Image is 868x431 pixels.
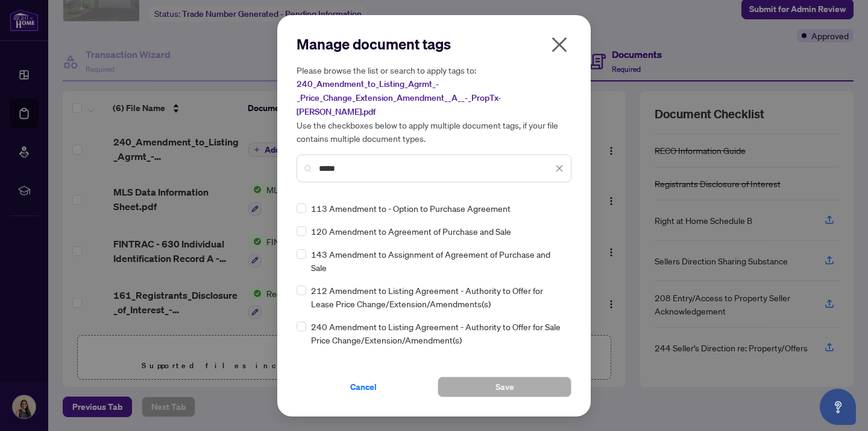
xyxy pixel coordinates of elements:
h5: Please browse the list or search to apply tags to: Use the checkboxes below to apply multiple doc... [297,63,571,145]
span: 240_Amendment_to_Listing_Agrmt_-_Price_Change_Extension_Amendment__A__-_PropTx-[PERSON_NAME].pdf [297,78,501,117]
span: 143 Amendment to Assignment of Agreement of Purchase and Sale [311,247,564,274]
h2: Manage document tags [297,34,571,54]
span: 113 Amendment to - Option to Purchase Agreement [311,202,511,215]
button: Cancel [297,377,430,397]
button: Open asap [820,389,856,425]
span: 240 Amendment to Listing Agreement - Authority to Offer for Sale Price Change/Extension/Amendment(s) [311,320,564,346]
button: Save [438,377,571,397]
span: Cancel [350,377,377,397]
span: 212 Amendment to Listing Agreement - Authority to Offer for Lease Price Change/Extension/Amendmen... [311,284,564,310]
span: close [550,35,569,54]
span: 120 Amendment to Agreement of Purchase and Sale [311,225,511,238]
span: close [555,164,564,173]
